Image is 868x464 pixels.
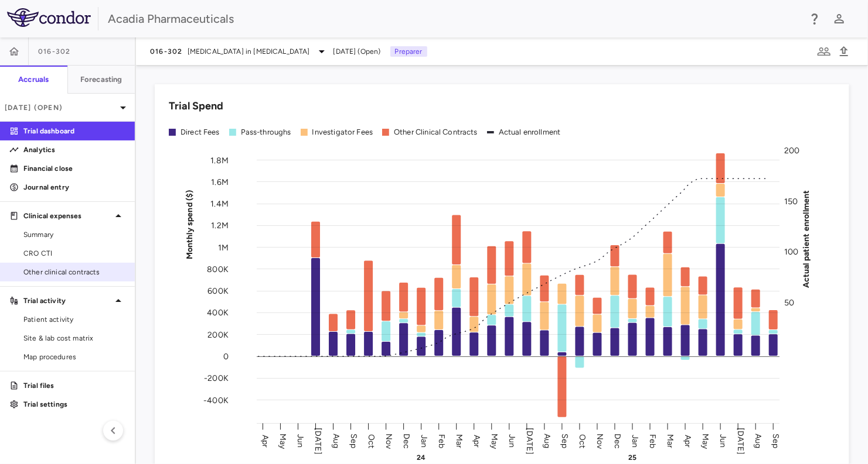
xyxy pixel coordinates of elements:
[314,428,324,455] text: [DATE]
[683,434,693,447] text: Apr
[454,434,464,448] text: Mar
[210,155,229,165] tspan: 1.8M
[612,433,622,448] text: Dec
[211,177,229,187] tspan: 1.6M
[210,199,229,209] tspan: 1.4M
[366,434,376,448] text: Oct
[577,434,587,448] text: Oct
[108,10,800,28] div: Acadia Pharmaceuticals
[23,182,125,193] p: Journal entry
[736,428,746,455] text: [DATE]
[595,433,605,449] text: Nov
[23,248,125,259] span: CRO CTI
[204,373,229,383] tspan: -200K
[560,434,570,448] text: Sep
[23,229,125,240] span: Summary
[401,433,411,448] text: Dec
[278,433,288,449] text: May
[417,453,426,462] text: 24
[784,247,798,257] tspan: 100
[312,127,373,138] div: Investigator Fees
[23,126,125,136] p: Trial dashboard
[700,433,710,449] text: May
[23,380,125,391] p: Trial files
[630,434,640,447] text: Jan
[218,242,229,252] tspan: 1M
[349,434,359,448] text: Sep
[384,433,394,449] text: Nov
[296,434,306,448] text: Jun
[628,453,636,462] text: 25
[23,314,125,325] span: Patient activity
[169,98,223,114] h6: Trial Spend
[23,163,125,174] p: Financial close
[542,434,552,448] text: Aug
[331,434,341,448] text: Aug
[18,74,49,85] h6: Accruals
[223,352,229,362] tspan: 0
[23,295,111,306] p: Trial activity
[207,329,229,339] tspan: 200K
[23,399,125,410] p: Trial settings
[207,264,229,274] tspan: 800K
[665,434,675,448] text: Mar
[23,267,125,277] span: Other clinical contracts
[23,352,125,362] span: Map procedures
[23,211,111,221] p: Clinical expenses
[23,145,125,155] p: Analytics
[394,127,478,138] div: Other Clinical Contracts
[801,190,811,288] tspan: Actual patient enrollment
[188,46,310,57] span: [MEDICAL_DATA] in [MEDICAL_DATA]
[390,46,427,57] p: Preparer
[419,434,429,447] text: Jan
[5,102,116,113] p: [DATE] (Open)
[241,127,291,138] div: Pass-throughs
[489,433,499,449] text: May
[437,434,447,448] text: Feb
[207,308,229,318] tspan: 400K
[261,434,271,447] text: Apr
[203,395,229,405] tspan: -400K
[181,127,220,138] div: Direct Fees
[333,46,381,57] span: [DATE] (Open)
[718,434,728,448] text: Jun
[150,47,183,56] span: 016-302
[525,428,535,455] text: [DATE]
[507,434,517,448] text: Jun
[784,298,794,308] tspan: 50
[185,190,195,259] tspan: Monthly spend ($)
[38,47,71,56] span: 016-302
[472,434,482,447] text: Apr
[80,74,122,85] h6: Forecasting
[784,146,799,156] tspan: 200
[207,286,229,296] tspan: 600K
[648,434,658,448] text: Feb
[771,434,781,448] text: Sep
[211,221,229,231] tspan: 1.2M
[784,196,798,206] tspan: 150
[499,127,561,138] div: Actual enrollment
[753,434,763,448] text: Aug
[7,8,91,27] img: logo-full-BYUhSk78.svg
[23,333,125,343] span: Site & lab cost matrix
